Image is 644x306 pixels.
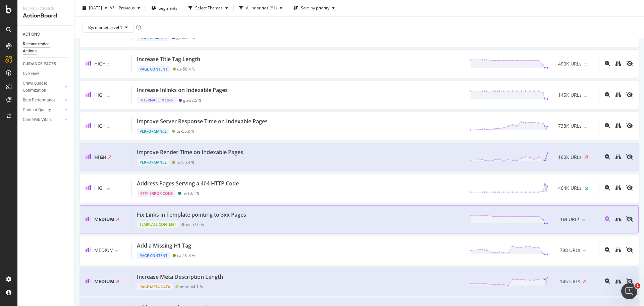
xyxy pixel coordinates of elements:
a: Overview [23,70,69,77]
div: Intelligence [23,5,69,12]
div: eye-slash [626,278,633,284]
div: magnifying-glass-plus [605,247,610,253]
div: All priorities [246,6,268,10]
div: magnifying-glass-plus [605,61,610,66]
div: magnifying-glass-plus [605,123,610,128]
span: High [94,123,106,129]
span: 145K URLs [558,92,582,98]
a: Recommended Actions [23,41,69,55]
img: Equal [107,188,110,190]
a: binoculars [615,185,621,191]
div: us - 57.0 % [186,222,204,227]
span: High [94,185,106,191]
div: Increase Inlinks on Indexable Pages [137,86,228,94]
div: eye-slash [626,216,633,222]
div: eye-slash [626,247,633,253]
iframe: Intercom live chat [621,283,637,299]
div: binoculars [615,278,621,284]
span: 160K URLs [558,154,582,161]
div: Address Pages Serving a 404 HTTP Code [137,180,239,187]
span: 145 URLs [560,278,580,285]
div: Bots Performance [23,97,55,104]
button: Previous [116,3,143,13]
div: binoculars [615,247,621,253]
a: binoculars [615,278,621,285]
span: 1 [635,283,640,289]
div: binoculars [615,154,621,160]
div: binoculars [615,61,621,66]
div: eye-slash [626,154,633,160]
div: ca - 19.3 % [177,253,195,258]
a: Core Web Vitals [23,116,63,123]
div: ie - 10.1 % [182,191,200,196]
div: us - 56.4 % [177,67,195,72]
div: Core Web Vitals [23,116,52,123]
div: none - 44.1 % [180,284,203,289]
div: us - 55.0 % [176,129,195,134]
a: binoculars [615,92,621,98]
span: Segments [159,5,177,11]
div: magnifying-glass-plus [605,92,610,97]
div: Page Content [137,66,170,73]
a: GUIDANCE PAGES [23,60,69,68]
div: binoculars [615,123,621,128]
div: Increase Meta Description Length [137,273,223,281]
img: Equal [107,126,110,128]
div: Performance [137,159,169,166]
a: ACTIONS [23,31,69,38]
div: binoculars [615,92,621,97]
button: Select Themes [186,3,231,13]
span: vs [110,4,116,11]
div: gb - 37.5 % [183,98,202,103]
span: Previous [116,5,135,11]
div: magnifying-glass-plus [605,278,610,284]
button: Segments [149,3,180,13]
div: Overview [23,70,39,77]
div: Page Content [137,252,170,259]
img: Equal [583,250,586,252]
span: 464K URLs [558,185,582,191]
button: [DATE] [80,3,110,13]
div: Select Themes [195,6,223,10]
span: 738K URLs [558,123,582,129]
span: Medium [94,278,114,285]
a: binoculars [615,154,621,160]
span: Medium [94,216,114,222]
span: 788 URLs [560,247,580,254]
span: 2025 Sep. 18th [89,5,102,11]
div: Add a Missing H1 Tag [137,242,191,250]
div: eye-slash [626,123,633,128]
span: 1M URLs [560,216,580,223]
div: Performance [137,128,169,135]
div: us - 56.4 % [176,160,195,165]
div: Fix Links in Template pointing to 3xx Pages [137,211,246,219]
div: magnifying-glass-plus [605,216,610,222]
span: By: market Level 1 [88,24,122,30]
a: Content Quality [23,106,63,114]
div: Increase Title Tag Length [137,55,200,63]
div: eye-slash [626,185,633,190]
img: Equal [584,63,587,65]
div: GUIDANCE PAGES [23,60,56,68]
div: binoculars [615,185,621,190]
span: High [94,154,107,160]
span: Medium [94,247,114,253]
div: ( 51 ) [270,6,277,10]
span: 490K URLs [558,60,582,67]
div: eye-slash [626,61,633,66]
div: Page Meta Data [137,283,173,290]
div: ActionBoard [23,12,69,20]
div: HTTP Error Code [137,190,175,197]
div: Content Quality [23,106,51,114]
a: Crawl Budget Optimization [23,80,63,94]
img: Equal [107,95,110,97]
span: High [94,92,106,98]
div: Improve Server Response Time on Indexable Pages [137,118,268,125]
a: Bots Performance [23,97,63,104]
div: Template Content [137,221,179,228]
a: binoculars [615,216,621,222]
button: Sort: by priority [291,3,337,13]
div: Sort: by priority [301,6,329,10]
div: magnifying-glass-plus [605,154,610,160]
a: binoculars [615,60,621,67]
